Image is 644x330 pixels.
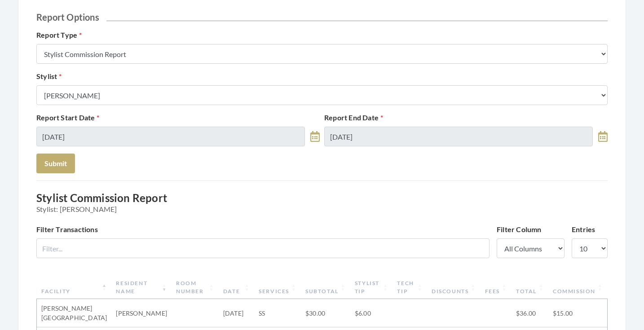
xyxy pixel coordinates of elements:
td: $36.00 [512,299,548,327]
label: Filter Column [497,224,542,235]
th: Discounts: activate to sort column ascending [427,276,480,299]
label: Entries [572,224,595,235]
h3: Stylist Commission Report [36,192,608,213]
td: [DATE] [219,299,254,327]
th: Date: activate to sort column ascending [219,276,254,299]
th: Stylist Tip: activate to sort column ascending [350,276,393,299]
span: Stylist: [PERSON_NAME] [36,205,608,213]
td: [PERSON_NAME][GEOGRAPHIC_DATA] [37,299,111,327]
input: Filter... [36,238,490,258]
th: Services: activate to sort column ascending [254,276,301,299]
th: Total: activate to sort column ascending [512,276,548,299]
input: Select Date [324,127,593,146]
th: Room Number: activate to sort column ascending [172,276,219,299]
label: Report Type [36,30,82,40]
th: Subtotal: activate to sort column ascending [301,276,350,299]
label: Report Start Date [36,112,100,123]
label: Filter Transactions [36,224,98,235]
h2: Report Options [36,12,608,22]
td: $30.00 [301,299,350,327]
a: toggle [310,127,320,146]
th: Facility: activate to sort column descending [37,276,111,299]
td: [PERSON_NAME] [111,299,172,327]
label: Stylist [36,71,62,82]
a: toggle [598,127,608,146]
td: $15.00 [548,299,607,327]
label: Report End Date [324,112,383,123]
th: Tech Tip: activate to sort column ascending [393,276,427,299]
th: Commission: activate to sort column ascending [548,276,607,299]
button: Submit [36,154,75,173]
td: $6.00 [350,299,393,327]
input: Select Date [36,127,305,146]
td: SS [254,299,301,327]
th: Fees: activate to sort column ascending [481,276,512,299]
th: Resident Name: activate to sort column ascending [111,276,172,299]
